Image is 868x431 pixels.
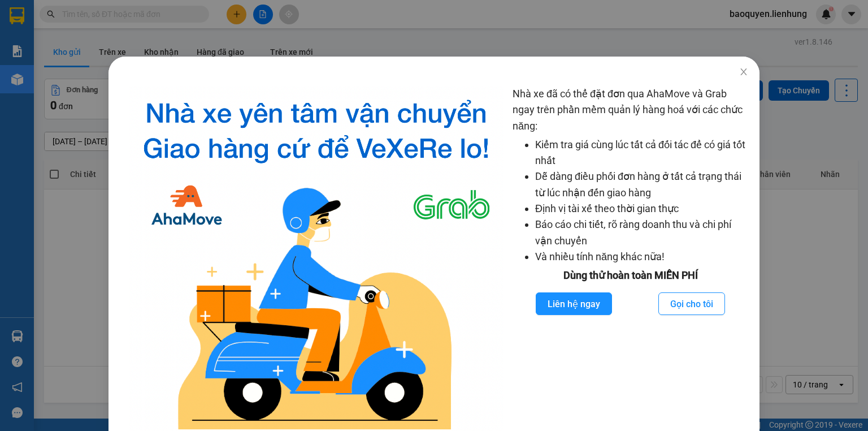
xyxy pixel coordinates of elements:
span: Liên hệ ngay [548,297,600,311]
span: Gọi cho tôi [670,297,713,311]
li: Dễ dàng điều phối đơn hàng ở tất cả trạng thái từ lúc nhận đến giao hàng [535,169,748,201]
li: Định vị tài xế theo thời gian thực [535,201,748,217]
li: Và nhiều tính năng khác nữa! [535,249,748,265]
span: close [739,67,748,76]
button: Close [728,57,759,88]
li: Báo cáo chi tiết, rõ ràng doanh thu và chi phí vận chuyển [535,217,748,249]
button: Liên hệ ngay [536,292,612,315]
li: Kiểm tra giá cùng lúc tất cả đối tác để có giá tốt nhất [535,137,748,169]
button: Gọi cho tôi [658,292,725,315]
div: Dùng thử hoàn toàn MIỄN PHÍ [513,268,748,283]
